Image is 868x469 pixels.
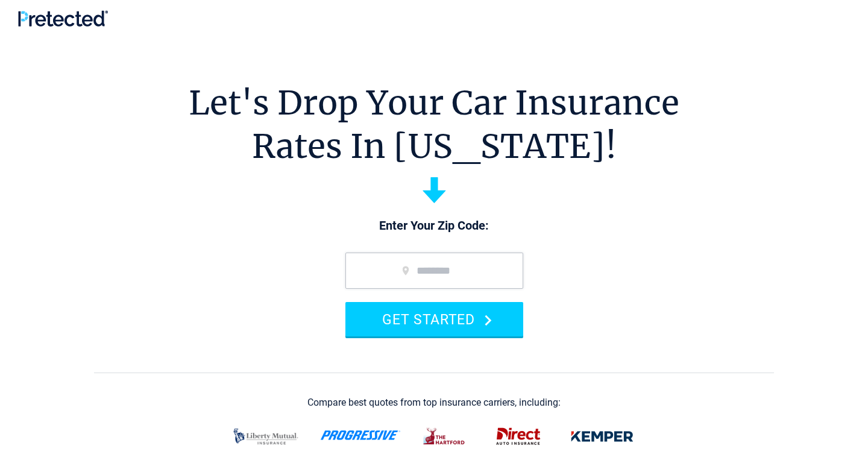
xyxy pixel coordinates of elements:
h1: Let's Drop Your Car Insurance Rates In [US_STATE]! [189,81,679,168]
img: liberty [226,421,306,452]
button: GET STARTED [345,302,523,336]
p: Enter Your Zip Code: [333,218,535,234]
input: zip code [345,253,523,289]
img: progressive [320,430,401,440]
img: direct [489,421,548,452]
img: thehartford [415,421,474,452]
img: kemper [562,421,642,452]
img: Pretected Logo [18,10,108,27]
div: Compare best quotes from top insurance carriers, including: [307,397,561,408]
